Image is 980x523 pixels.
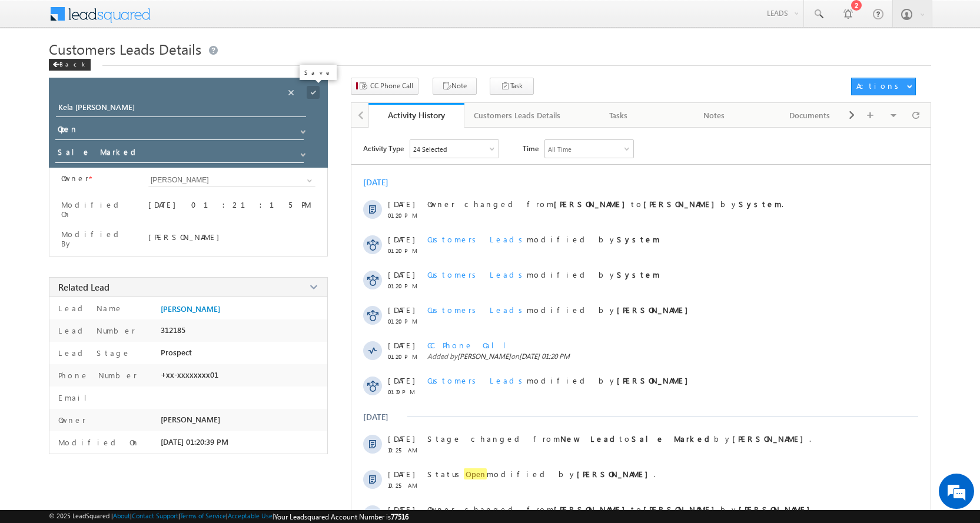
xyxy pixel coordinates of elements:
[739,504,816,514] strong: [PERSON_NAME]
[554,504,631,514] strong: [PERSON_NAME]
[676,108,752,122] div: Notes
[148,174,315,187] input: Type to Search
[55,437,139,447] label: Modified On
[617,305,694,315] strong: [PERSON_NAME]
[388,469,414,479] span: [DATE]
[427,468,656,479] span: Status modified by .
[388,305,414,315] span: [DATE]
[61,200,134,219] label: Modified On
[388,234,414,244] span: [DATE]
[427,375,527,385] span: Customers Leads
[632,434,714,444] strong: Sale Marked
[132,512,178,519] a: Contact Support
[388,340,414,350] span: [DATE]
[856,81,903,91] div: Actions
[274,512,408,521] span: Your Leadsquared Account Number is
[643,199,720,209] strong: [PERSON_NAME]
[55,392,96,402] label: Email
[161,325,185,335] span: 312185
[363,139,404,157] span: Activity Type
[427,504,818,514] span: Owner changed from to by .
[161,348,192,357] span: Prospect
[49,59,91,71] div: Back
[464,103,571,128] a: Customers Leads Details
[474,108,560,122] div: Customers Leads Details
[427,199,783,209] span: Owner changed from to by .
[388,269,414,279] span: [DATE]
[388,353,423,360] span: 01:20 PM
[433,78,477,95] button: Note
[363,411,401,422] div: [DATE]
[55,122,304,140] input: Status
[490,78,534,95] button: Task
[548,145,572,153] div: All Time
[732,434,809,444] strong: [PERSON_NAME]
[61,229,134,248] label: Modified By
[643,504,720,514] strong: [PERSON_NAME]
[427,234,527,244] span: Customers Leads
[388,434,414,444] span: [DATE]
[464,468,487,479] span: Open
[762,103,858,128] a: Documents
[388,247,423,254] span: 01:20 PM
[388,482,423,489] span: 10:25 AM
[617,234,660,244] strong: System
[519,352,570,361] span: [DATE] 01:20 PM
[427,269,527,279] span: Customers Leads
[388,282,423,289] span: 01:20 PM
[58,281,109,293] span: Related Lead
[388,447,423,454] span: 10:25 AM
[56,101,306,117] input: Opportunity Name Opportunity Name
[363,176,401,188] div: [DATE]
[294,146,309,158] a: Show All Items
[55,415,86,425] label: Owner
[427,434,811,444] span: Stage changed from to by .
[851,78,916,95] button: Actions
[554,199,631,209] strong: [PERSON_NAME]
[301,175,315,186] a: Show All Items
[413,145,447,153] div: 24 Selected
[388,212,423,219] span: 01:20 PM
[49,512,408,521] span: © 2025 LeadSquared | | | | |
[161,304,220,314] a: [PERSON_NAME]
[427,352,881,361] span: Added by on
[388,388,423,395] span: 01:19 PM
[148,199,315,216] div: [DATE] 01:21:15 PM
[388,318,423,325] span: 01:20 PM
[427,375,694,385] span: modified by
[523,139,539,157] span: Time
[61,174,89,183] label: Owner
[148,232,315,242] div: [PERSON_NAME]
[228,512,273,519] a: Acceptable Use
[55,325,135,335] label: Lead Number
[667,103,763,128] a: Notes
[370,81,413,91] span: CC Phone Call
[368,103,464,128] a: Activity History
[457,352,511,361] span: [PERSON_NAME]
[304,68,332,76] p: Save
[772,108,848,122] div: Documents
[161,370,218,379] span: +xx-xxxxxxxx01
[571,103,667,128] a: Tasks
[427,305,694,315] span: modified by
[161,415,220,424] span: [PERSON_NAME]
[577,469,654,479] strong: [PERSON_NAME]
[180,512,226,519] a: Terms of Service
[351,78,418,95] button: CC Phone Call
[377,109,456,121] div: Activity History
[55,145,304,163] input: Stage
[580,108,656,122] div: Tasks
[161,437,228,447] span: [DATE] 01:20:39 PM
[560,434,619,444] strong: New Lead
[55,303,123,313] label: Lead Name
[427,340,515,350] span: CC Phone Call
[427,234,660,244] span: modified by
[388,504,414,514] span: [DATE]
[388,199,414,209] span: [DATE]
[427,269,660,279] span: modified by
[427,305,527,315] span: Customers Leads
[410,140,499,158] div: Owner Changed,Status Changed,Stage Changed,Source Changed,Notes & 19 more..
[55,348,131,358] label: Lead Stage
[113,512,130,519] a: About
